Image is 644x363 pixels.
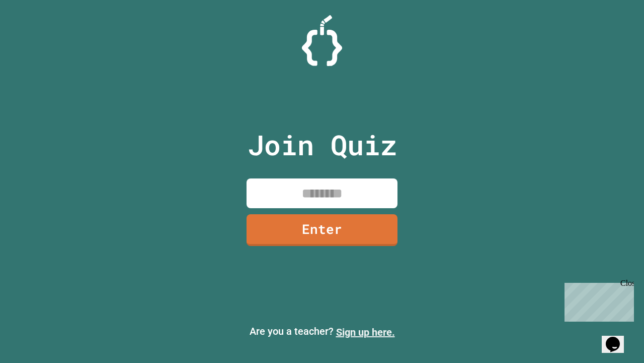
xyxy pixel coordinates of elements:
iframe: chat widget [560,279,634,322]
a: Enter [247,214,397,246]
img: Logo.svg [302,15,342,66]
div: Chat with us now!Close [4,4,69,64]
p: Are you a teacher? [8,324,636,340]
iframe: chat widget [602,323,634,353]
p: Join Quiz [248,124,397,166]
a: Sign up here. [336,326,395,338]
